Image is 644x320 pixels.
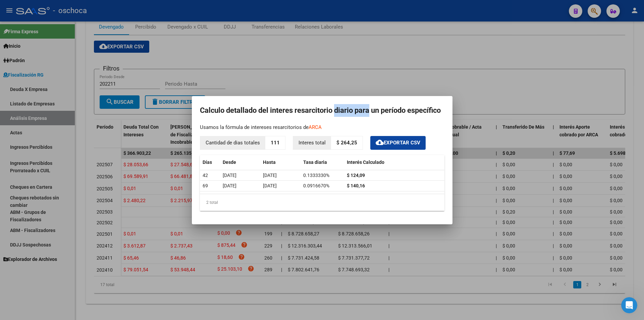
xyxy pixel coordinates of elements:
span: [DATE] [263,173,277,178]
span: 69 [203,183,208,188]
datatable-header-cell: Tasa diaria [301,155,344,170]
div: 2 total [200,194,444,211]
span: 0.0916670% [303,183,329,188]
span: Exportar CSV [376,140,420,146]
span: Hasta [263,159,276,165]
button: Exportar CSV [370,136,426,150]
datatable-header-cell: Desde [220,155,260,170]
strong: $ 124,09 [347,173,365,178]
h2: Calculo detallado del interes resarcitorio diario para un período específico [200,104,444,117]
p: Cantidad de dias totales [200,136,265,149]
span: Tasa diaria [303,159,327,165]
p: Usamos la fórmula de intereses resarcitorios de [200,124,444,131]
p: 111 [265,136,285,149]
span: Desde [223,159,236,165]
a: ARCA [309,124,322,130]
span: 0.1333330% [303,173,329,178]
span: Interés Calculado [347,159,384,165]
span: [DATE] [263,183,277,188]
datatable-header-cell: Interés Calculado [344,155,444,170]
span: [DATE] [223,173,236,178]
strong: $ 264,25 [336,140,357,146]
datatable-header-cell: Hasta [260,155,301,170]
mat-icon: cloud_download [376,138,384,146]
span: 42 [203,173,208,178]
strong: $ 140,16 [347,183,365,188]
p: Interes total [293,136,331,149]
iframe: Intercom live chat [621,297,637,313]
span: [DATE] [223,183,236,188]
datatable-header-cell: Días [200,155,220,170]
span: Días [203,159,212,165]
